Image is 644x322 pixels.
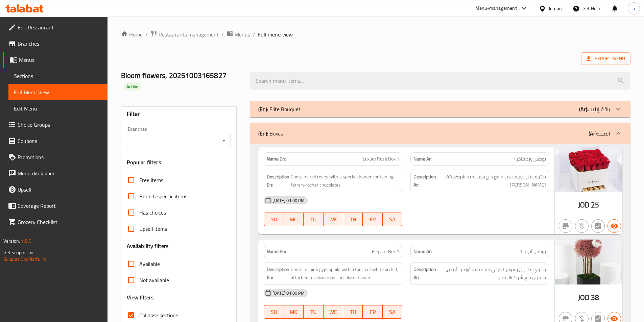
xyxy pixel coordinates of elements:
[14,88,102,96] span: Full Menu View
[139,208,166,217] span: Has choices
[127,242,169,250] h3: Availability filters
[121,30,630,39] nav: breadcrumb
[264,305,284,319] button: SU
[3,52,108,68] a: Menus
[512,155,546,163] span: بوكس ورد فاخر 1
[579,104,588,114] b: (Ar):
[363,305,382,319] button: FR
[304,305,323,319] button: TU
[127,158,231,166] h3: Popular filters
[139,176,163,184] span: Free items
[235,30,250,39] span: Menus
[589,128,598,139] b: (Ar):
[413,155,432,163] strong: Name Ar:
[127,294,154,301] h3: View filters
[326,215,340,224] span: WE
[3,198,108,214] a: Coverage Report
[258,128,268,139] b: (En):
[383,305,402,319] button: SA
[291,173,399,189] span: Contains red roses with a special drawer containing ferrero rocher chocolates
[324,305,343,319] button: WE
[258,129,283,138] p: Boxes
[475,4,517,13] div: Menu-management
[18,202,102,210] span: Coverage Report
[284,305,304,319] button: MO
[267,248,286,255] strong: Name En:
[258,30,293,39] span: Full menu view
[363,155,399,163] span: Luxury Rose Box 1
[127,107,231,121] div: Filter
[385,215,400,224] span: SA
[437,265,546,282] span: يحتوي على جيبسوفيلا وردي مع لمسة أوركيد أبيض، مرفق بدرج شوكولا فاخر
[559,219,572,233] button: Not branch specific item
[21,237,31,245] span: 1.0.0
[591,219,605,233] button: Not has choices
[18,121,102,129] span: Choice Groups
[221,30,224,39] li: /
[18,23,102,31] span: Edit Restaurant
[219,136,229,145] button: Open
[3,117,108,133] a: Choice Groups
[270,290,307,296] span: [DATE] 01:00 PM
[124,82,141,91] div: Active
[18,169,102,177] span: Menu disclaimer
[150,30,219,39] a: Restaurants management
[3,35,108,52] a: Branches
[18,137,102,145] span: Coupons
[3,248,34,257] span: Get support on:
[258,104,268,114] b: (En):
[413,265,436,282] strong: Description Ar:
[287,307,301,317] span: MO
[343,305,363,319] button: TH
[8,84,108,100] a: Full Menu View
[267,155,286,163] strong: Name En:
[385,307,400,317] span: SA
[363,213,382,226] button: FR
[591,198,599,212] span: 25
[145,30,148,39] li: /
[413,173,436,189] strong: Description Ar:
[365,215,380,224] span: FR
[8,100,108,117] a: Edit Menu
[607,219,621,233] button: Available
[578,291,590,304] span: JOD
[587,54,625,63] span: Export Menu
[18,153,102,161] span: Promotions
[365,307,380,317] span: FR
[372,248,399,255] span: Elegant Box 1
[555,240,622,284] img: %D8%A8%D9%88%D9%83%D8%B3_%D8%A3%D9%86%D9%8A%D9%821638952660811248267.jpg
[633,5,635,12] span: a
[139,192,187,200] span: Branch specific items
[287,215,301,224] span: MO
[3,133,108,149] a: Coupons
[19,56,102,64] span: Menus
[549,5,562,12] div: Jordan
[121,30,143,39] a: Home
[267,307,281,317] span: SU
[267,173,289,189] strong: Description En:
[267,215,281,224] span: SU
[438,173,546,189] span: يحتوي على ورود حمراء مع درج مميز فيه شوكولاتة [PERSON_NAME]
[304,213,323,226] button: TU
[3,165,108,181] a: Menu disclaimer
[591,291,599,304] span: 38
[324,213,343,226] button: WE
[267,265,289,282] strong: Description En:
[18,218,102,226] span: Grocery Checklist
[575,219,589,233] button: Purchased item
[343,213,363,226] button: TH
[139,276,169,284] span: Not available
[581,52,630,65] span: Export Menu
[3,181,108,198] a: Upsell
[589,129,610,138] p: العلب
[326,307,340,317] span: WE
[270,197,307,204] span: [DATE] 01:00 PM
[413,248,432,255] strong: Name Ar:
[139,260,160,268] span: Available
[306,215,320,224] span: TU
[250,123,630,144] div: (En): Boxes(Ar):العلب
[159,30,219,39] span: Restaurants management
[258,105,301,113] p: Elite Bouquet
[555,147,622,192] img: %D8%A8%D9%88%D9%83%D8%B3_%D9%88%D8%B1%D8%AF_%D9%81%D8%A7%D8%AE%D8%B1_1_638952660675348151.jpg
[306,307,320,317] span: TU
